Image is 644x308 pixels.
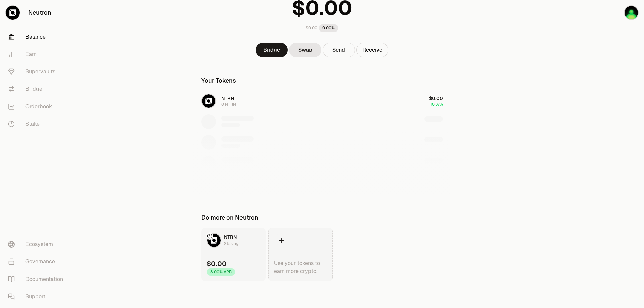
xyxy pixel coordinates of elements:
a: Swap [289,43,321,57]
span: NTRN [224,234,237,240]
div: Staking [224,240,238,247]
a: Stake [3,115,72,133]
a: Support [3,288,72,305]
a: Supervaults [3,63,72,80]
a: Balance [3,28,72,46]
div: $0.00 [306,25,317,31]
div: Do more on Neutron [201,213,258,222]
a: Governance [3,253,72,270]
img: SMEX [624,5,639,20]
div: Your Tokens [201,76,236,85]
a: Ecosystem [3,236,72,253]
a: Earn [3,46,72,63]
div: $0.00 [207,259,227,268]
a: Documentation [3,270,72,288]
button: Receive [356,43,388,57]
div: 0.00% [319,24,338,32]
img: NTRN Logo [207,234,221,247]
a: Bridge [3,80,72,98]
button: Send [323,43,355,57]
a: Bridge [256,43,288,57]
a: NTRN LogoNTRNStaking$0.003.00% APR [201,228,266,281]
a: Orderbook [3,98,72,115]
div: 3.00% APR [207,268,235,276]
div: Use your tokens to earn more crypto. [274,259,327,275]
a: Use your tokens to earn more crypto. [268,228,333,281]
